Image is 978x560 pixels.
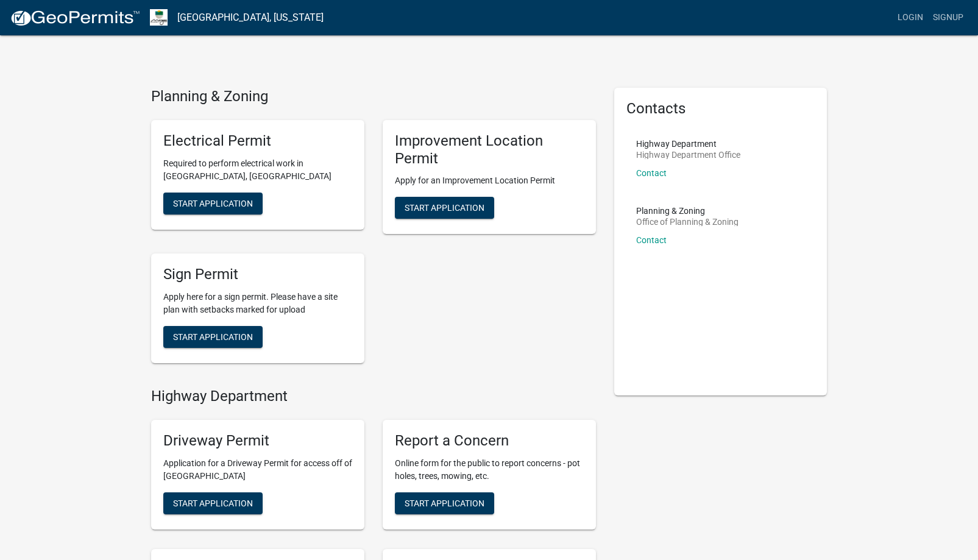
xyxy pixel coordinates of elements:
[163,266,352,283] h5: Sign Permit
[636,168,667,178] a: Contact
[163,457,352,483] p: Application for a Driveway Permit for access off of [GEOGRAPHIC_DATA]
[151,88,596,105] h4: Planning & Zoning
[163,132,352,150] h5: Electrical Permit
[395,457,584,483] p: Online form for the public to report concerns - pot holes, trees, mowing, etc.
[163,432,352,450] h5: Driveway Permit
[395,492,494,514] button: Start Application
[405,203,484,213] span: Start Application
[173,332,253,342] span: Start Application
[636,218,739,226] p: Office of Planning & Zoning
[626,100,815,118] h5: Contacts
[636,140,740,148] p: Highway Department
[163,492,263,514] button: Start Application
[893,6,928,29] a: Login
[636,151,740,159] p: Highway Department Office
[395,132,584,168] h5: Improvement Location Permit
[173,498,253,508] span: Start Application
[163,291,352,316] p: Apply here for a sign permit. Please have a site plan with setbacks marked for upload
[636,235,667,245] a: Contact
[151,388,596,405] h4: Highway Department
[395,174,584,187] p: Apply for an Improvement Location Permit
[928,6,968,29] a: Signup
[405,498,484,508] span: Start Application
[395,432,584,450] h5: Report a Concern
[163,157,352,183] p: Required to perform electrical work in [GEOGRAPHIC_DATA], [GEOGRAPHIC_DATA]
[173,198,253,208] span: Start Application
[150,9,168,26] img: Morgan County, Indiana
[636,207,739,215] p: Planning & Zoning
[163,326,263,348] button: Start Application
[177,7,324,28] a: [GEOGRAPHIC_DATA], [US_STATE]
[395,197,494,219] button: Start Application
[163,193,263,214] button: Start Application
